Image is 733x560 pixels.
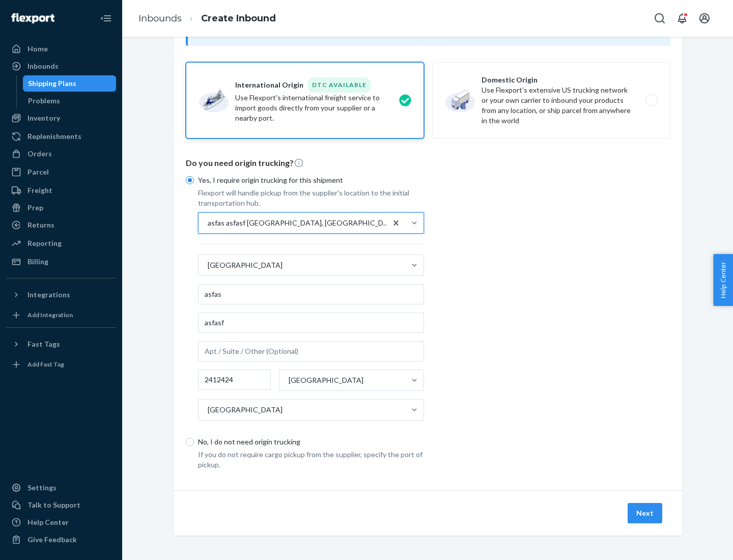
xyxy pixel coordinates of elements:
div: Add Integration [27,311,73,319]
a: Inbounds [6,58,116,74]
a: Reporting [6,235,116,251]
div: Parcel [27,167,49,177]
input: Facility Name [198,284,424,304]
a: Freight [6,182,116,199]
div: Fast Tags [27,339,60,349]
div: Integrations [27,290,70,300]
div: Settings [27,483,57,493]
div: Inventory [27,113,60,123]
input: [GEOGRAPHIC_DATA] [207,405,208,415]
input: Postal Code [198,370,271,390]
a: Replenishments [6,128,116,145]
p: Do you need origin trucking? [186,157,670,169]
p: If you do not require cargo pickup from the supplier, specify the port of pickup. [198,450,424,470]
a: Billing [6,254,116,270]
div: [GEOGRAPHIC_DATA] [208,405,283,415]
button: Next [628,503,662,523]
input: [GEOGRAPHIC_DATA] [288,375,289,385]
div: Home [27,44,48,54]
button: Open account menu [694,8,715,29]
div: Give Feedback [27,535,77,545]
div: Inbounds [27,61,59,71]
a: Inventory [6,110,116,126]
a: Parcel [6,164,116,180]
div: Billing [27,257,48,267]
div: Reporting [27,238,62,248]
p: No, I do not need origin trucking [198,437,424,447]
a: Home [6,41,116,57]
div: Help Center [27,517,69,527]
button: Give Feedback [6,531,116,548]
div: Replenishments [27,131,81,142]
p: Flexport will handle pickup from the supplier's location to the initial transportation hub. [198,188,424,208]
input: Yes, I require origin trucking for this shipment [186,176,194,184]
div: Orders [27,149,52,159]
a: Talk to Support [6,497,116,513]
input: Apt / Suite / Other (Optional) [198,341,424,361]
a: Create Inbound [201,13,276,24]
div: asfas asfasf [GEOGRAPHIC_DATA], [GEOGRAPHIC_DATA] 2412424 [208,218,392,228]
a: Settings [6,480,116,496]
button: Help Center [713,254,733,306]
span: Inbounding with your own carrier? [216,28,441,37]
a: Inbounds [138,13,182,24]
div: Shipping Plans [28,78,76,89]
div: [GEOGRAPHIC_DATA] [289,375,363,385]
img: Flexport logo [11,13,54,23]
a: Orders [6,146,116,162]
div: Prep [27,203,43,213]
button: Integrations [6,287,116,303]
button: Fast Tags [6,336,116,352]
button: Open Search Box [650,8,670,29]
input: Address [198,313,424,333]
p: Yes, I require origin trucking for this shipment [198,175,424,185]
a: Returns [6,217,116,233]
button: Close Navigation [96,8,116,29]
input: [GEOGRAPHIC_DATA] [207,260,208,270]
a: Shipping Plans [23,75,117,92]
div: Talk to Support [27,500,80,510]
div: Returns [27,220,54,230]
button: Open notifications [672,8,692,29]
a: Problems [23,93,117,109]
a: Add Fast Tag [6,356,116,373]
div: Problems [28,96,60,106]
div: Add Fast Tag [27,360,64,369]
a: Help Center [6,514,116,530]
ol: breadcrumbs [130,4,284,34]
a: Prep [6,200,116,216]
div: Freight [27,185,52,195]
a: Add Integration [6,307,116,323]
div: [GEOGRAPHIC_DATA] [208,260,283,270]
input: No, I do not need origin trucking [186,438,194,446]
